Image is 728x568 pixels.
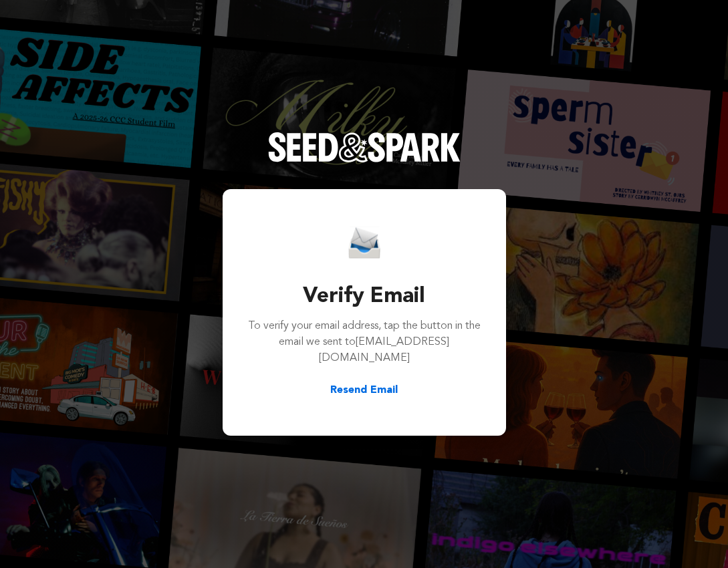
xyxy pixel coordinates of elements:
[319,337,450,364] span: [EMAIL_ADDRESS][DOMAIN_NAME]
[348,227,380,259] img: Seed&Spark Email Icon
[247,318,482,366] p: To verify your email address, tap the button in the email we sent to
[268,132,461,162] img: Seed&Spark Logo
[330,382,398,398] button: Resend Email
[247,281,482,313] h3: Verify Email
[268,132,461,188] a: Seed&Spark Homepage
